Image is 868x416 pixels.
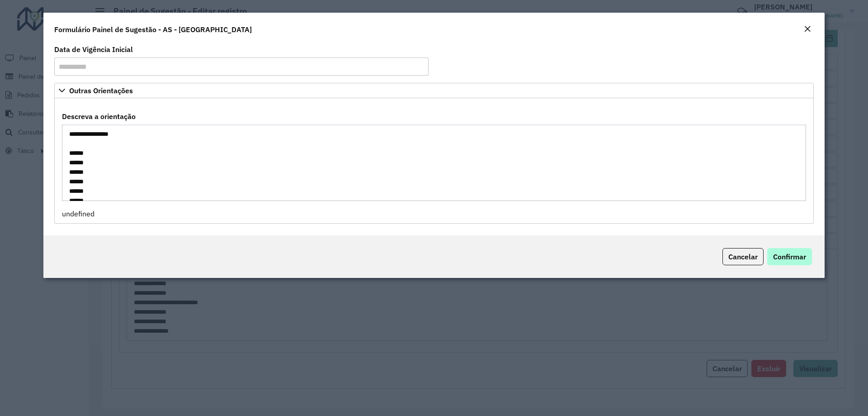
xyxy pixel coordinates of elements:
[62,111,136,122] label: Descreva a orientação
[773,252,806,261] span: Confirmar
[801,24,814,35] button: Close
[62,209,94,218] span: undefined
[728,252,758,261] span: Cancelar
[767,248,812,265] button: Confirmar
[54,98,814,224] div: Outras Orientações
[722,248,764,265] button: Cancelar
[54,44,133,55] label: Data de Vigência Inicial
[54,83,814,98] a: Outras Orientações
[69,87,133,94] span: Outras Orientações
[54,24,252,35] h4: Formulário Painel de Sugestão - AS - [GEOGRAPHIC_DATA]
[804,25,811,33] em: Fechar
